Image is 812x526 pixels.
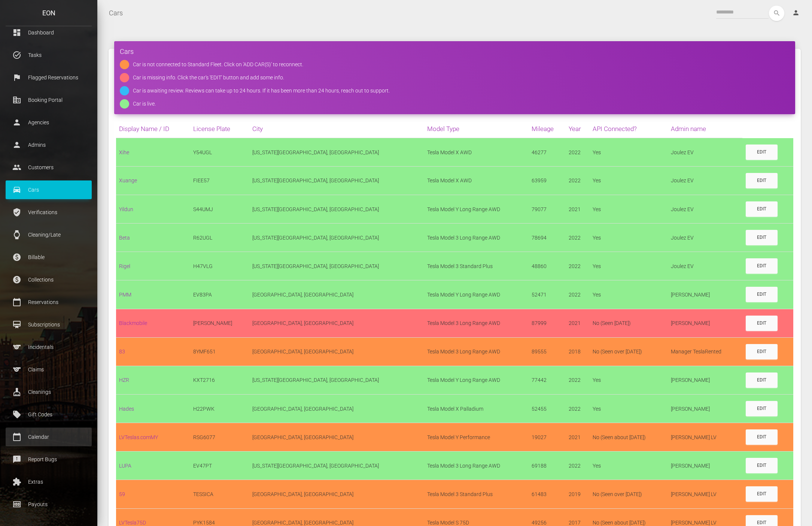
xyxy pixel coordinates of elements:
p: Gift Codes [11,409,86,420]
h4: Cars [120,47,790,56]
a: feedback Report Bugs [6,450,92,469]
a: HZR [119,377,129,383]
td: S44UMJ [190,195,249,223]
td: 63959 [529,166,566,195]
td: Joulez EV [668,166,742,195]
a: corporate_fare Booking Portal [6,91,92,109]
td: H47VLG [190,252,249,280]
th: Year [566,120,590,138]
div: Edit [757,377,766,383]
td: Y54UGL [190,138,249,167]
a: Hades [119,406,134,412]
a: card_membership Subscriptions [6,315,92,334]
td: [GEOGRAPHIC_DATA], [GEOGRAPHIC_DATA] [249,280,424,309]
div: Edit [757,177,766,184]
a: Beta [119,235,130,241]
a: local_offer Gift Codes [6,405,92,424]
p: Calendar [11,431,86,443]
td: 2021 [566,423,590,451]
a: Edit [746,429,778,445]
a: PMM [119,292,131,298]
div: Edit [757,434,766,440]
td: 52455 [529,394,566,423]
p: Verifications [11,207,86,218]
td: H22PWK [190,394,249,423]
a: Rigel [119,263,130,269]
p: Claims [11,364,86,375]
p: Billable [11,252,86,263]
a: Edit [746,173,778,188]
a: person Agencies [6,113,92,132]
td: R62UGL [190,224,249,252]
td: [GEOGRAPHIC_DATA], [GEOGRAPHIC_DATA] [249,480,424,508]
td: Yes [590,166,667,195]
a: money Payouts [6,495,92,514]
td: [US_STATE][GEOGRAPHIC_DATA], [GEOGRAPHIC_DATA] [249,451,424,480]
p: Cleanings [11,386,86,398]
a: task_alt Tasks [6,46,92,64]
td: Tesla Model 3 Standard Plus [424,480,528,508]
td: Tesla Model 3 Long Range AWD [424,224,528,252]
td: 2022 [566,138,590,167]
td: Joulez EV [668,195,742,223]
td: RSG6077 [190,423,249,451]
a: 59 [119,491,125,497]
p: Tasks [11,49,86,61]
th: License Plate [190,120,249,138]
td: [US_STATE][GEOGRAPHIC_DATA], [GEOGRAPHIC_DATA] [249,252,424,280]
a: Xihe [119,149,129,155]
td: 48860 [529,252,566,280]
td: 2022 [566,224,590,252]
p: Report Bugs [11,454,86,465]
td: No (Seen over [DATE]) [590,480,667,508]
p: Extras [11,476,86,487]
td: 69188 [529,451,566,480]
div: Car is missing info. Click the car's 'EDIT' button and add some info. [133,73,284,82]
div: Edit [757,491,766,497]
td: EV47PT [190,451,249,480]
th: API Connected? [590,120,667,138]
div: Edit [757,291,766,298]
div: Edit [757,320,766,326]
td: [PERSON_NAME] [668,366,742,394]
a: extension Extras [6,472,92,491]
td: KXT2716 [190,366,249,394]
td: Joulez EV [668,138,742,167]
td: Yes [590,252,667,280]
td: 19027 [529,423,566,451]
td: [GEOGRAPHIC_DATA], [GEOGRAPHIC_DATA] [249,309,424,337]
div: Edit [757,462,766,469]
td: Yes [590,366,667,394]
td: 2022 [566,451,590,480]
a: dashboard Dashboard [6,23,92,42]
a: 83 [119,349,125,355]
p: Collections [11,274,86,285]
div: Edit [757,405,766,412]
button: search [769,6,784,21]
td: [GEOGRAPHIC_DATA], [GEOGRAPHIC_DATA] [249,394,424,423]
td: [US_STATE][GEOGRAPHIC_DATA], [GEOGRAPHIC_DATA] [249,224,424,252]
td: Tesla Model X AWD [424,166,528,195]
div: Edit [757,263,766,269]
p: Admins [11,139,86,150]
td: [PERSON_NAME] [668,451,742,480]
a: Edit [746,258,778,274]
th: Display Name / ID [116,120,190,138]
td: 8YMF651 [190,337,249,366]
td: FIEE57 [190,166,249,195]
div: Edit [757,149,766,155]
td: [PERSON_NAME] [668,309,742,337]
p: Incidentals [11,341,86,353]
td: 61483 [529,480,566,508]
a: Edit [746,145,778,160]
a: LVTeslas.comMY [119,434,158,440]
td: Tesla Model 3 Long Range AWD [424,451,528,480]
div: Car is not connected to Standard Fleet. Click on 'ADD CAR(S)' to reconnect. [133,60,303,69]
td: 2022 [566,252,590,280]
td: Joulez EV [668,252,742,280]
td: 89555 [529,337,566,366]
td: Tesla Model Y Long Range AWD [424,195,528,223]
td: [PERSON_NAME] [190,309,249,337]
td: [PERSON_NAME] LV [668,480,742,508]
p: Dashboard [11,27,86,38]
